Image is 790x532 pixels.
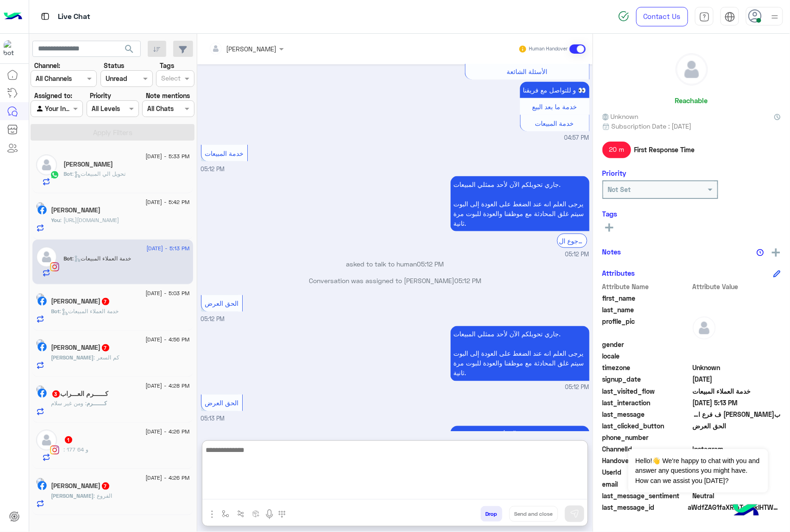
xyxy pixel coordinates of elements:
[61,217,119,223] span: https://eagle.com.eg/collections/oversize
[532,103,577,111] span: خدمة ما بعد البيع
[730,495,762,527] img: hulul-logo.png
[160,61,174,70] label: Tags
[602,467,691,477] span: UserId
[602,111,639,121] span: Unknown
[36,339,44,347] img: picture
[124,43,135,55] span: search
[36,478,44,486] img: picture
[38,297,47,306] img: Facebook
[249,506,264,521] button: create order
[602,269,635,277] h6: Attributes
[693,491,781,501] span: 0
[218,506,233,521] button: select flow
[34,91,72,100] label: Assigned to:
[565,384,589,392] span: 05:12 PM
[73,255,132,262] span: : خدمة العملاء المبيعات
[36,155,57,175] img: defaultAdmin.png
[145,152,189,161] span: [DATE] - 5:33 PM
[146,244,189,253] span: [DATE] - 5:13 PM
[51,308,60,315] span: Bot
[602,456,691,465] span: HandoverOn
[50,262,59,272] img: Instagram
[90,91,111,100] label: Priority
[618,11,629,22] img: spinner
[64,255,73,262] span: Bot
[36,202,44,210] img: picture
[602,409,691,419] span: last_message
[602,386,691,396] span: last_visited_flow
[602,479,691,489] span: email
[51,492,94,499] span: [PERSON_NAME]
[612,121,692,131] span: Subscription Date : [DATE]
[278,511,286,518] img: make a call
[146,91,190,100] label: Note mentions
[693,363,781,372] span: Unknown
[51,297,110,305] h5: وائل جمال جلال
[693,316,716,340] img: defaultAdmin.png
[201,276,589,285] p: Conversation was assigned to [PERSON_NAME]
[51,400,87,407] span: ومن غير سلام
[602,421,691,431] span: last_clicked_button
[602,444,691,454] span: ChannelId
[602,398,691,408] span: last_interaction
[38,205,47,215] img: Facebook
[417,260,444,268] span: 05:12 PM
[602,363,691,372] span: timezone
[87,400,107,407] span: كــــــرم
[725,12,735,22] img: tab
[65,436,72,444] span: 1
[602,502,686,512] span: last_message_id
[51,344,110,352] h5: Ahmed Abd El-hak
[201,415,225,422] span: 05:13 PM
[693,340,781,349] span: null
[481,506,502,522] button: Drop
[520,82,589,98] p: 15/8/2025, 4:57 PM
[145,474,189,482] span: [DATE] - 4:26 PM
[58,11,90,23] p: Live Chat
[602,210,781,218] h6: Tags
[51,206,101,214] h5: Mohamed Al Noby
[695,7,714,26] a: tab
[145,289,189,297] span: [DATE] - 5:03 PM
[557,234,587,248] div: الرجوع ال Bot
[160,73,181,85] div: Select
[36,385,44,394] img: picture
[693,409,781,419] span: بكام البنطلون ف فرع اسكندريه لو سمحت
[205,299,238,307] span: الحق العرض
[693,421,781,431] span: الحق العرض
[757,249,764,256] img: notes
[676,54,708,85] img: defaultAdmin.png
[451,426,589,481] p: 15/8/2025, 5:13 PM
[145,198,189,206] span: [DATE] - 5:42 PM
[36,293,44,302] img: picture
[36,247,57,267] img: defaultAdmin.png
[451,176,589,231] p: 15/8/2025, 5:12 PM
[602,293,691,303] span: first_name
[634,145,695,155] span: First Response Time
[51,482,110,490] h5: Ahmed Cmina
[693,374,781,384] span: 2025-08-15T13:57:44.269Z
[636,7,688,26] a: Contact Us
[31,124,194,141] button: Apply Filters
[535,119,574,127] span: خدمة المبيعات
[222,510,229,518] img: select flow
[51,390,109,398] h5: كــــــرم العـــراب
[36,430,57,451] img: defaultAdmin.png
[769,11,781,23] img: profile
[64,446,89,453] span: 177 و 64
[602,142,631,158] span: 20 m
[52,390,60,398] span: 3
[201,316,225,323] span: 05:12 PM
[529,45,568,53] small: Human Handover
[451,326,589,381] p: 15/8/2025, 5:12 PM
[102,483,109,490] span: 7
[118,41,141,61] button: search
[602,316,691,338] span: profile_pic
[73,170,126,177] span: : تحويل الي المبيعات
[507,68,547,75] span: الأسئلة الشائعة
[50,170,59,179] img: WhatsApp
[602,491,691,501] span: last_message_sentiment
[64,170,73,177] span: Bot
[602,351,691,361] span: locale
[51,217,61,223] span: You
